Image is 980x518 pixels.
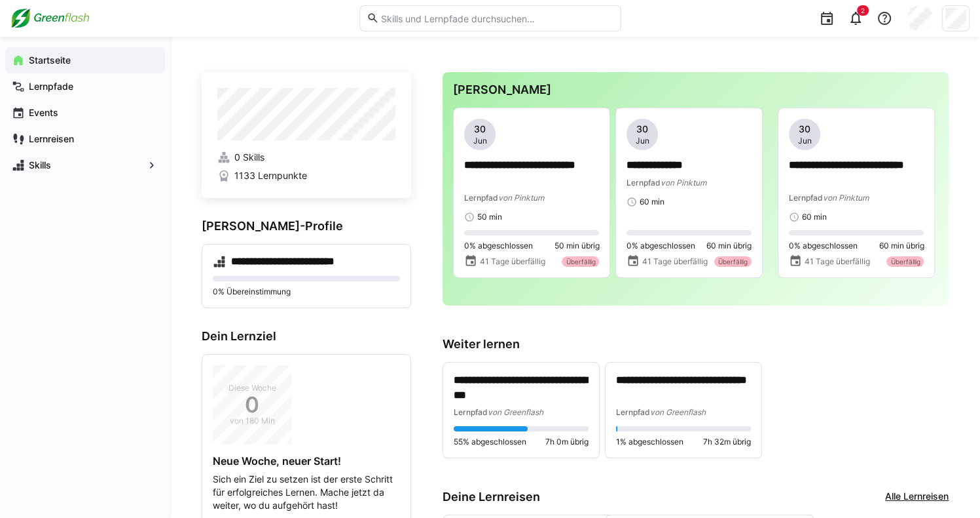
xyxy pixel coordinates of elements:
h3: Deine Lernreisen [443,490,540,504]
span: von Pinktum [661,178,706,188]
span: von Greenflash [650,407,706,417]
span: 1% abgeschlossen [616,437,683,447]
span: Jun [636,136,649,146]
span: 60 min [802,212,827,222]
span: von Pinktum [823,193,869,203]
h3: [PERSON_NAME] [453,83,938,97]
span: 41 Tage überfällig [480,256,545,267]
a: 0 Skills [217,151,395,164]
span: 30 [474,123,486,136]
h3: [PERSON_NAME]-Profile [202,219,411,233]
span: Lernpfad [626,178,661,188]
span: Jun [473,136,487,146]
span: 1133 Lernpunkte [234,169,307,182]
div: Überfällig [562,256,599,267]
span: 30 [799,123,810,136]
span: 50 min übrig [554,241,599,251]
div: Überfällig [714,256,752,267]
span: 60 min übrig [706,241,752,251]
input: Skills und Lernpfade durchsuchen… [379,12,613,24]
span: 60 min [640,197,664,207]
span: von Pinktum [498,193,544,203]
span: 7h 0m übrig [545,437,589,447]
a: Alle Lernreisen [885,490,949,504]
span: Lernpfad [454,407,488,417]
span: 41 Tage überfällig [805,256,870,267]
span: Lernpfad [789,193,823,203]
span: 60 min übrig [879,241,924,251]
span: Lernpfad [464,193,498,203]
h3: Dein Lernziel [202,329,411,344]
span: 0% abgeschlossen [789,241,858,251]
div: Überfällig [886,256,924,267]
p: Sich ein Ziel zu setzen ist der erste Schritt für erfolgreiches Lernen. Mache jetzt da weiter, wo... [213,473,400,512]
span: 0% abgeschlossen [464,241,533,251]
span: von Greenflash [488,407,543,417]
span: 55% abgeschlossen [454,437,526,447]
span: 0% abgeschlossen [626,241,695,251]
span: 50 min [477,212,502,222]
span: 30 [636,123,648,136]
span: 2 [861,7,865,14]
span: 7h 32m übrig [703,437,751,447]
h3: Weiter lernen [443,337,949,351]
p: 0% Übereinstimmung [213,287,400,297]
span: Lernpfad [616,407,650,417]
span: 41 Tage überfällig [642,256,708,267]
span: Jun [798,136,812,146]
span: 0 Skills [234,151,264,164]
h4: Neue Woche, neuer Start! [213,454,400,468]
